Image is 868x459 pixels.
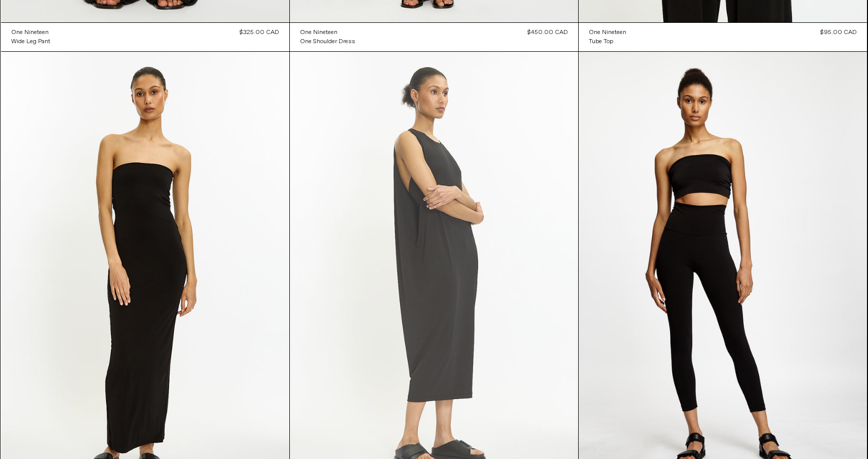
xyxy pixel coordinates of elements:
[11,38,50,46] div: Wide Leg Pant
[300,38,355,46] div: One Shoulder Dress
[11,37,50,46] a: Wide Leg Pant
[589,38,613,46] div: Tube Top
[589,28,626,37] a: One Nineteen
[589,37,626,46] a: Tube Top
[820,28,857,37] div: $95.00 CAD
[11,28,50,37] a: One Nineteen
[300,37,355,46] a: One Shoulder Dress
[11,28,49,37] div: One Nineteen
[300,28,338,37] div: One Nineteen
[240,28,279,37] div: $325.00 CAD
[527,28,568,37] div: $450.00 CAD
[300,28,355,37] a: One Nineteen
